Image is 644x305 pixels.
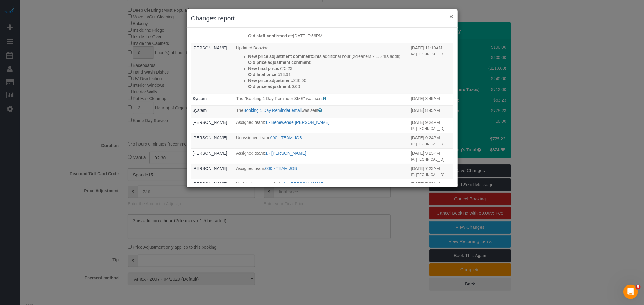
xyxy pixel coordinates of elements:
small: IP: [TECHNICAL_ID] [411,173,444,177]
td: Who [191,133,235,148]
a: System [193,96,207,101]
sui-modal: Changes report [187,9,458,187]
a: [PERSON_NAME] [193,120,227,125]
td: What [235,133,409,148]
strong: New final price: [248,66,279,71]
td: Who [191,94,235,106]
span: Unassigned team: [236,135,270,140]
p: 0.00 [248,83,408,90]
a: [PERSON_NAME] [193,181,227,186]
td: When [409,133,453,148]
a: 000 - TEAM JOB [265,166,297,171]
strong: New price adjustment: [248,78,293,83]
td: Who [191,164,235,179]
a: System [193,108,207,113]
a: [PERSON_NAME] [193,166,227,171]
iframe: Intercom live chat [623,285,638,299]
p: [DATE] 7:56PM [248,33,408,39]
td: When [409,118,453,133]
a: Booking 1 Day Reminder email [243,108,302,113]
small: IP: [TECHNICAL_ID] [411,127,444,131]
a: 1 - [PERSON_NAME] [265,151,306,156]
span: Assigned team: [236,151,265,156]
td: When [409,43,453,94]
span: was sent [302,108,318,113]
span: Updated earnings info for [236,181,284,186]
td: When [409,106,453,118]
strong: Old staff confirmed at: [248,33,293,38]
td: What [235,94,409,106]
small: IP: [TECHNICAL_ID] [411,157,444,162]
td: Who [191,43,235,94]
span: 5 [636,285,641,289]
p: 513.91 [248,71,408,77]
td: What [235,118,409,133]
a: [PERSON_NAME] [193,46,227,50]
td: When [409,164,453,179]
td: Who [191,179,235,206]
strong: Old final price: [248,72,278,77]
span: Updated Booking [236,46,268,50]
strong: New price adjustment comment: [248,54,313,59]
td: What [235,179,409,206]
td: Who [191,118,235,133]
span: The "Booking 1 Day Reminder SMS" was sent [236,96,323,101]
td: What [235,164,409,179]
p: 240.00 [248,77,408,83]
button: × [449,13,453,20]
td: What [235,43,409,94]
a: 000 - TEAM JOB [270,135,302,140]
h3: Changes report [191,14,453,23]
td: What [235,148,409,164]
strong: Old price adjustment comment: [248,60,312,65]
td: When [409,179,453,206]
span: The [236,108,243,113]
td: When [409,94,453,106]
hm-ph: IP: [TECHNICAL_ID] [411,52,444,56]
p: 3hrs additional hour (2cleaners x 1.5 hrs addtl) [248,53,408,59]
a: 1 - Benewende [PERSON_NAME] [265,120,330,125]
span: Assigned team: [236,120,265,125]
small: IP: [TECHNICAL_ID] [411,142,444,146]
td: Who [191,148,235,164]
a: [PERSON_NAME] [193,135,227,140]
p: 775.23 [248,65,408,71]
a: [PERSON_NAME] [193,151,227,156]
strong: Old price adjustment: [248,84,292,89]
td: What [235,106,409,118]
a: 1 - [PERSON_NAME] [284,181,324,186]
td: Who [191,106,235,118]
span: Assigned team: [236,166,265,171]
td: When [409,148,453,164]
